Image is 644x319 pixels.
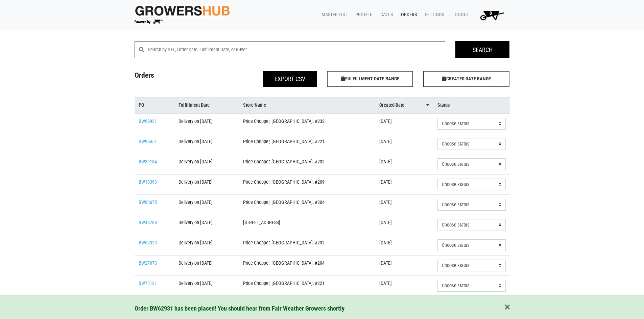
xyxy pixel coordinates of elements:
[174,113,239,134] td: Delivery on [DATE]
[135,304,510,313] div: Order BW62931 has been placed! You should hear from Fair Weather Growers shortly
[375,215,433,235] td: [DATE]
[239,174,375,194] td: Price Chopper, [GEOGRAPHIC_DATA], #209
[135,20,163,24] img: Powered by Big Wheelbarrow
[420,8,447,21] a: Settings
[437,102,505,109] a: Status
[239,215,375,235] td: [STREET_ADDRESS]
[375,235,433,255] td: [DATE]
[139,139,157,144] a: BW98451
[239,194,375,215] td: Price Chopper, [GEOGRAPHIC_DATA], #204
[174,255,239,275] td: Delivery on [DATE]
[139,118,157,124] a: BW62931
[239,275,375,296] td: Price Chopper, [GEOGRAPHIC_DATA], #221
[477,8,507,22] img: Cart
[174,154,239,174] td: Delivery on [DATE]
[437,102,450,109] span: Status
[375,194,433,215] td: [DATE]
[316,8,350,21] a: Master List
[139,102,171,109] a: PO
[350,8,375,21] a: Profile
[423,71,509,87] span: CREATED DATE RANGE
[263,71,317,87] button: Export CSV
[139,281,157,286] a: BW73121
[239,113,375,134] td: Price Chopper, [GEOGRAPHIC_DATA], #232
[447,8,472,21] a: Logout
[129,71,226,84] h4: Orders
[239,255,375,275] td: Price Chopper, [GEOGRAPHIC_DATA], #204
[472,8,510,22] a: 0
[135,4,231,17] img: original-fc7597fdc6adbb9d0e2ae620e786d1a2.jpg
[379,102,404,109] span: Created Date
[327,71,413,87] span: FULFILLMENT DATE RANGE
[239,134,375,154] td: Price Chopper, [GEOGRAPHIC_DATA], #221
[375,174,433,194] td: [DATE]
[239,235,375,255] td: Price Chopper, [GEOGRAPHIC_DATA], #232
[148,41,446,58] input: Search by P.O., Order Date, Fulfillment Date, or Buyer
[139,240,157,246] a: BW62329
[174,275,239,296] td: Delivery on [DATE]
[243,102,371,109] a: Store Name
[379,102,429,109] a: Created Date
[375,113,433,134] td: [DATE]
[396,8,420,21] a: Orders
[174,134,239,154] td: Delivery on [DATE]
[243,102,266,109] span: Store Name
[139,200,157,205] a: BW83675
[139,102,144,109] span: PO
[139,159,157,165] a: BW39184
[375,275,433,296] td: [DATE]
[375,8,396,21] a: Calls
[174,174,239,194] td: Delivery on [DATE]
[174,235,239,255] td: Delivery on [DATE]
[375,154,433,174] td: [DATE]
[239,154,375,174] td: Price Chopper, [GEOGRAPHIC_DATA], #232
[490,10,492,16] span: 0
[174,215,239,235] td: Delivery on [DATE]
[139,260,157,266] a: BW27673
[375,134,433,154] td: [DATE]
[174,194,239,215] td: Delivery on [DATE]
[139,179,157,185] a: BW18393
[375,255,433,275] td: [DATE]
[455,41,509,58] input: Search
[178,102,210,109] span: Fulfillment Date
[178,102,235,109] a: Fulfillment Date
[139,220,157,225] a: BW48788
